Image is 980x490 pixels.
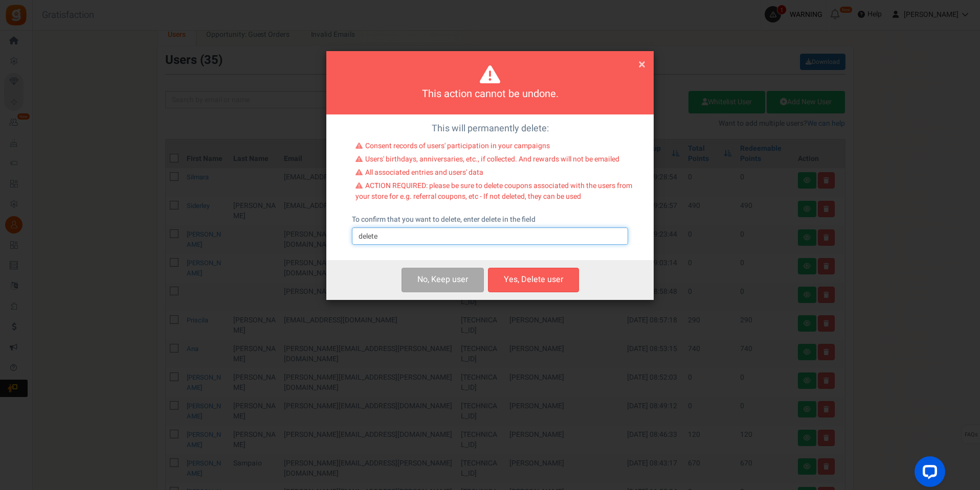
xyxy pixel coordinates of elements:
span: × [638,55,645,74]
li: Consent records of users' participation in your campaigns [355,141,632,154]
button: No, Keep user [402,268,484,292]
li: Users' birthdays, anniversaries, etc., if collected. And rewards will not be emailed [355,154,632,168]
h4: This action cannot be undone. [339,87,641,102]
li: All associated entries and users' data [355,168,632,181]
p: This will permanently delete: [334,122,646,135]
li: ACTION REQUIRED: please be sure to delete coupons associated with the users from your store for e... [355,181,632,204]
button: Yes, Delete user [488,268,579,292]
label: To confirm that you want to delete, enter delete in the field [352,215,536,225]
input: delete [352,227,628,245]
